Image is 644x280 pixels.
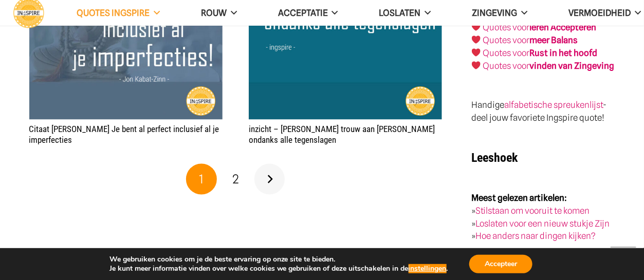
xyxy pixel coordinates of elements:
[471,99,615,124] p: Handige - deel jouw favoriete Ingspire quote!
[483,48,598,58] a: Quotes voorRust in het hoofd
[483,22,530,32] a: Quotes voor
[530,22,597,32] a: leren Accepteren
[475,231,596,241] a: Hoe anders naar dingen kijken?
[109,264,448,273] p: Je kunt meer informatie vinden over welke cookies we gebruiken of deze uitschakelen in de .
[483,35,578,45] a: Quotes voormeer Balans
[77,8,150,18] span: QUOTES INGSPIRE
[471,151,518,165] strong: Leeshoek
[186,164,217,195] span: Pagina 1
[530,48,598,58] strong: Rust in het hoofd
[530,35,578,45] strong: meer Balans
[232,172,239,186] span: 2
[472,48,481,57] img: ❤
[483,61,615,71] a: Quotes voorvinden van Zingeving
[472,61,481,70] img: ❤
[220,164,251,195] a: Pagina 2
[471,193,567,203] strong: Meest gelezen artikelen:
[472,35,481,44] img: ❤
[504,100,603,110] a: alfabetische spreukenlijst
[249,124,435,144] a: inzicht – [PERSON_NAME] trouw aan [PERSON_NAME] ondanks alle tegenslagen
[379,8,421,18] span: Loslaten
[530,61,615,71] strong: vinden van Zingeving
[475,218,610,229] a: Loslaten voor een nieuw stukje Zijn
[568,8,631,18] span: VERMOEIDHEID
[278,8,328,18] span: Acceptatie
[409,264,447,273] button: instellingen
[469,255,532,273] button: Accepteer
[199,172,204,186] span: 1
[611,247,636,272] a: Terug naar top
[109,255,448,264] p: We gebruiken cookies om je de beste ervaring op onze site te bieden.
[475,206,590,216] a: Stilstaan om vooruit te komen
[29,124,219,144] a: Citaat [PERSON_NAME] Je bent al perfect inclusief al je imperfecties
[201,8,227,18] span: ROUW
[472,8,517,18] span: Zingeving
[471,192,615,243] p: » » »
